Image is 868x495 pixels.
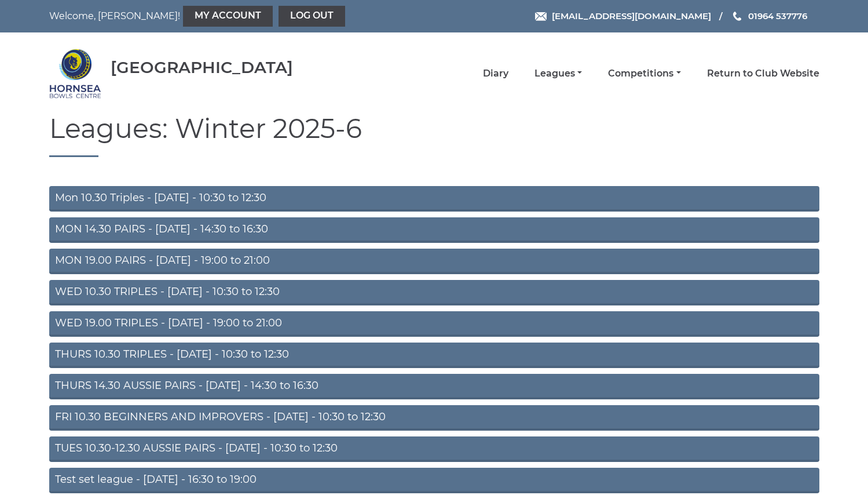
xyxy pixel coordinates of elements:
a: Competitions [608,67,680,80]
a: Return to Club Website [707,67,819,80]
a: Leagues [534,67,582,80]
a: My Account [183,6,273,27]
span: [EMAIL_ADDRESS][DOMAIN_NAME] [552,10,711,21]
a: Diary [483,67,508,80]
nav: Welcome, [PERSON_NAME]! [49,6,360,27]
h1: Leagues: Winter 2025-6 [49,114,819,157]
div: [GEOGRAPHIC_DATA] [111,59,293,77]
a: WED 10.30 TRIPLES - [DATE] - 10:30 to 12:30 [49,280,819,305]
a: MON 14.30 PAIRS - [DATE] - 14:30 to 16:30 [49,217,819,243]
a: Phone us 01964 537776 [731,9,807,23]
img: Phone us [733,12,741,21]
a: THURS 14.30 AUSSIE PAIRS - [DATE] - 14:30 to 16:30 [49,374,819,399]
a: MON 19.00 PAIRS - [DATE] - 19:00 to 21:00 [49,249,819,274]
a: Email [EMAIL_ADDRESS][DOMAIN_NAME] [535,9,711,23]
a: Mon 10.30 Triples - [DATE] - 10:30 to 12:30 [49,186,819,212]
a: FRI 10.30 BEGINNERS AND IMPROVERS - [DATE] - 10:30 to 12:30 [49,405,819,431]
span: 01964 537776 [748,10,807,21]
a: Test set league - [DATE] - 16:30 to 19:00 [49,468,819,493]
a: WED 19.00 TRIPLES - [DATE] - 19:00 to 21:00 [49,311,819,337]
img: Email [535,12,547,21]
img: Hornsea Bowls Centre [49,48,101,100]
a: TUES 10.30-12.30 AUSSIE PAIRS - [DATE] - 10:30 to 12:30 [49,436,819,462]
a: THURS 10.30 TRIPLES - [DATE] - 10:30 to 12:30 [49,343,819,368]
a: Log out [279,6,345,27]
